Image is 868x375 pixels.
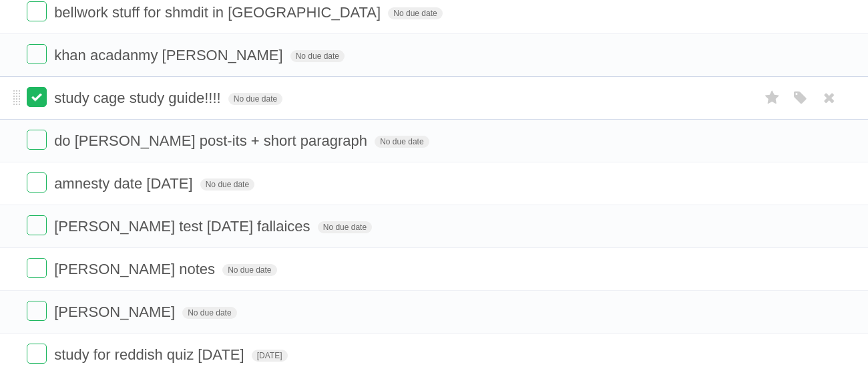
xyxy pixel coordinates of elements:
label: Done [27,301,47,321]
span: [PERSON_NAME] test [DATE] fallaices [54,218,313,235]
span: No due date [388,7,442,19]
span: No due date [228,93,282,105]
label: Star task [760,87,785,109]
span: No due date [375,136,429,148]
span: do [PERSON_NAME] post-its + short paragraph [54,132,371,149]
label: Done [27,130,47,150]
span: No due date [200,178,254,191]
span: bellwork stuff for shmdit in [GEOGRAPHIC_DATA] [54,4,384,21]
span: No due date [318,221,372,233]
span: study cage study guide!!!! [54,90,224,106]
span: [PERSON_NAME] notes [54,261,218,277]
label: Done [27,44,47,64]
label: Done [27,1,47,21]
span: amnesty date [DATE] [54,175,196,192]
label: Done [27,172,47,193]
span: No due date [222,264,276,276]
span: No due date [290,50,345,62]
span: study for reddish quiz [DATE] [54,346,248,363]
span: khan acadanmy [PERSON_NAME] [54,47,286,64]
span: [DATE] [252,350,288,362]
label: Done [27,87,47,107]
label: Done [27,215,47,235]
span: No due date [182,307,236,319]
span: [PERSON_NAME] [54,303,178,320]
label: Done [27,258,47,278]
label: Done [27,344,47,364]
